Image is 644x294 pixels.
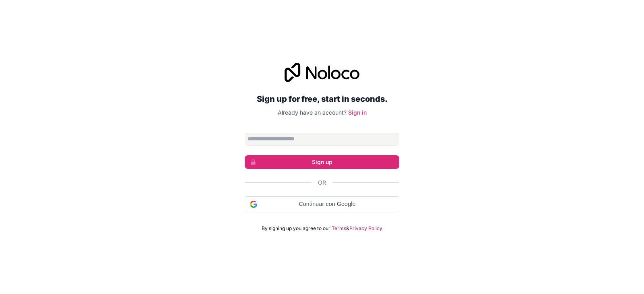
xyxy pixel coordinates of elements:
[245,196,399,212] div: Continuar con Google
[332,225,346,232] a: Terms
[278,109,347,116] span: Already have an account?
[245,92,399,106] h2: Sign up for free, start in seconds.
[349,225,382,232] a: Privacy Policy
[346,225,349,232] span: &
[348,109,367,116] a: Sign in
[245,155,399,169] button: Sign up
[260,200,394,208] span: Continuar con Google
[262,225,330,232] span: By signing up you agree to our
[318,179,326,187] span: Or
[245,133,399,146] input: Email address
